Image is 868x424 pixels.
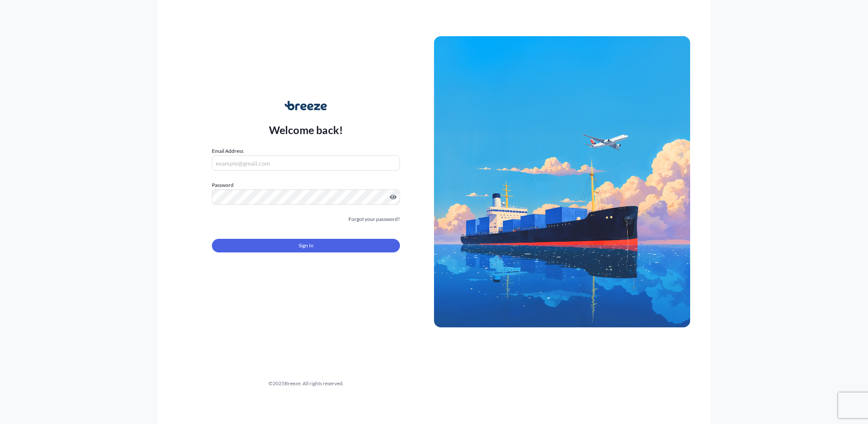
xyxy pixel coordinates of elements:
[390,194,397,201] button: Show password
[212,181,400,189] label: Password
[178,379,434,388] div: © 2025 Breeze. All rights reserved.
[434,36,690,327] img: Ship illustration
[299,241,314,250] span: Sign In
[212,239,400,252] button: Sign In
[269,123,343,137] p: Welcome back!
[212,155,400,171] input: example@gmail.com
[348,215,400,223] a: Forgot your password?
[212,147,243,155] label: Email Address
